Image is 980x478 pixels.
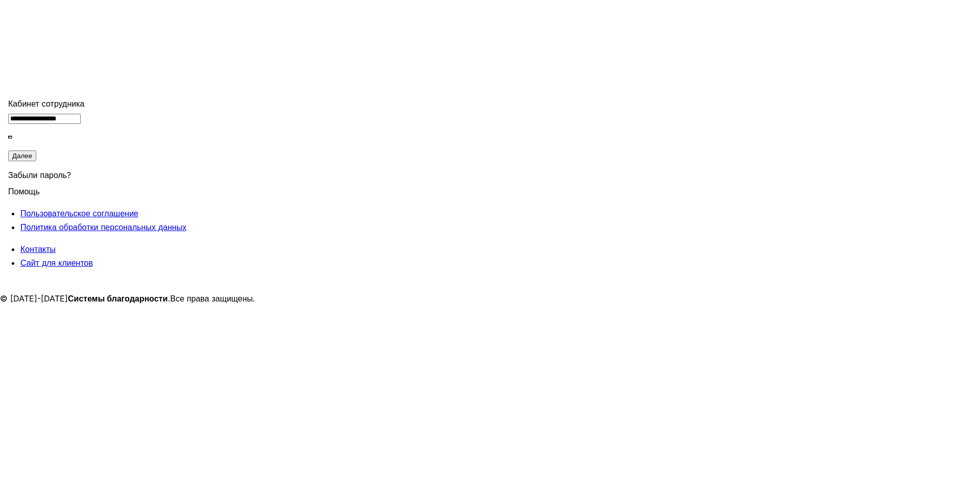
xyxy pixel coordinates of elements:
button: Далее [8,150,36,161]
span: Пользовательское соглашение [20,208,138,218]
span: Сайт для клиентов [20,258,93,268]
div: Забыли пароль? [8,162,222,185]
div: Кабинет сотрудника [8,97,222,111]
span: Контакты [20,244,56,254]
span: Политика обработки персональных данных [20,222,186,232]
span: Помощь [8,180,40,196]
strong: Системы благодарности [68,293,168,304]
span: Все права защищены. [170,293,256,304]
